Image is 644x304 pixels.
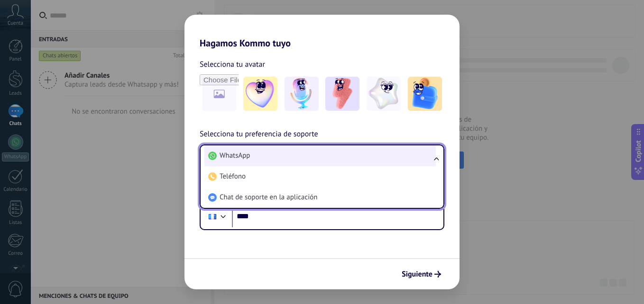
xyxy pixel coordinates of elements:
div: Guatemala: + 502 [203,206,221,226]
span: Chat de soporte en la aplicación [220,193,317,202]
h2: Hagamos Kommo tuyo [184,15,460,49]
span: WhatsApp [220,151,250,161]
button: Siguiente [397,266,445,282]
span: Selecciona tu preferencia de soporte [200,128,318,141]
img: -5.jpeg [408,77,442,111]
img: -2.jpeg [285,77,319,111]
img: -1.jpeg [243,77,277,111]
span: Selecciona tu avatar [200,58,265,71]
span: Teléfono [220,172,246,181]
img: -4.jpeg [367,77,401,111]
img: -3.jpeg [325,77,359,111]
span: Siguiente [402,271,432,277]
